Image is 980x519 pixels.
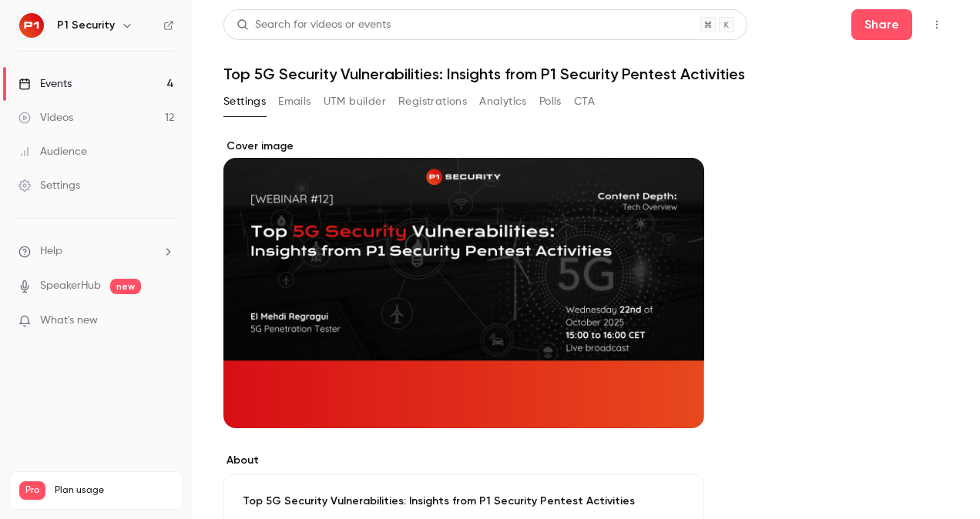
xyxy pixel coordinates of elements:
span: What's new [40,313,98,329]
label: About [223,453,704,468]
h6: P1 Security [57,18,115,33]
button: Emails [278,89,310,114]
button: Registrations [398,89,467,114]
a: SpeakerHub [40,278,101,294]
button: Share [851,9,912,40]
div: Audience [18,144,87,159]
label: Cover image [223,139,704,154]
h1: Top 5G Security Vulnerabilities: Insights from P1 Security Pentest Activities [223,65,949,83]
span: Pro [19,481,45,500]
span: new [110,279,141,294]
div: Videos [18,110,73,126]
span: Plan usage [55,484,173,497]
button: Analytics [479,89,527,114]
div: Settings [18,178,80,193]
div: Events [18,76,72,92]
iframe: Noticeable Trigger [156,314,174,328]
button: CTA [574,89,595,114]
button: Settings [223,89,266,114]
button: Polls [539,89,562,114]
p: Top 5G Security Vulnerabilities: Insights from P1 Security Pentest Activities [243,494,685,509]
button: UTM builder [324,89,386,114]
img: P1 Security [19,13,44,38]
section: Cover image [223,139,704,428]
div: Search for videos or events [237,17,391,33]
span: Help [40,243,62,259]
li: help-dropdown-opener [18,243,174,259]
